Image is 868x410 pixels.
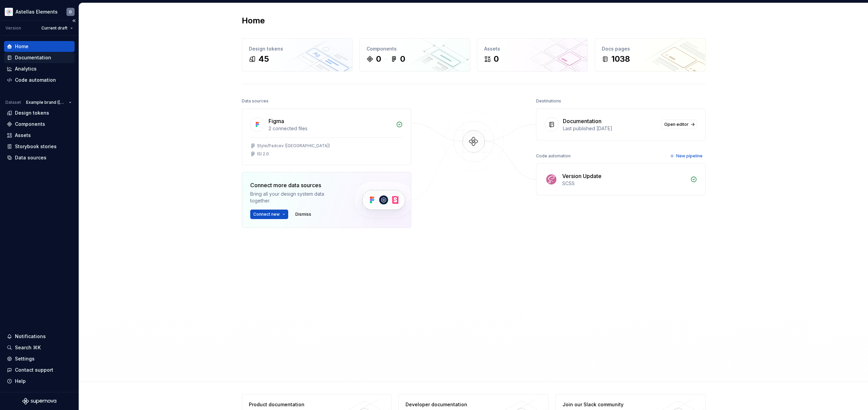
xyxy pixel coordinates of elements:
[376,54,381,64] div: 0
[250,191,342,204] div: Bring all your design system data together.
[562,180,686,187] div: SCSS
[4,376,75,387] button: Help
[38,23,76,33] button: Current draft
[563,401,661,408] div: Join our Slack community
[4,152,75,163] a: Data sources
[15,143,57,150] div: Storybook stories
[292,210,314,219] button: Dismiss
[484,45,581,52] div: Assets
[257,143,330,149] div: Style/Padcev ([GEOGRAPHIC_DATA])
[359,38,470,72] a: Components00
[4,130,75,141] a: Assets
[69,9,72,15] div: D
[611,54,630,64] div: 1038
[253,212,280,217] span: Connect new
[4,331,75,342] button: Notifications
[15,132,31,139] div: Assets
[257,151,269,157] div: ISI 2.0
[269,125,392,132] div: 2 connected files
[4,119,75,130] a: Components
[242,38,353,72] a: Design tokens45
[15,154,46,161] div: Data sources
[536,151,571,161] div: Code automation
[15,121,45,128] div: Components
[23,98,75,107] button: Example brand ([GEOGRAPHIC_DATA])
[295,212,311,217] span: Dismiss
[676,153,703,159] span: New pipeline
[563,117,601,125] div: Documentation
[4,365,75,375] button: Contact support
[269,117,284,125] div: Figma
[400,54,405,64] div: 0
[367,45,463,52] div: Components
[668,151,706,161] button: New pipeline
[4,52,75,63] a: Documentation
[15,378,26,385] div: Help
[15,43,28,50] div: Home
[4,342,75,353] button: Search ⌘K
[15,65,37,72] div: Analytics
[4,41,75,52] a: Home
[494,54,499,64] div: 0
[250,181,342,189] div: Connect more data sources
[258,54,269,64] div: 45
[22,398,56,405] svg: Supernova Logo
[563,125,657,132] div: Last published [DATE]
[477,38,588,72] a: Assets0
[602,45,698,52] div: Docs pages
[4,141,75,152] a: Storybook stories
[4,75,75,85] a: Code automation
[249,45,346,52] div: Design tokens
[4,63,75,74] a: Analytics
[249,401,348,408] div: Product documentation
[1,4,77,19] button: Astellas ElementsD
[15,344,41,351] div: Search ⌘K
[41,25,67,31] span: Current draft
[5,8,13,16] img: b2369ad3-f38c-46c1-b2a2-f2452fdbdcd2.png
[562,172,601,180] div: Version Update
[15,333,46,340] div: Notifications
[5,100,21,105] div: Dataset
[406,401,504,408] div: Developer documentation
[242,109,411,165] a: Figma2 connected filesStyle/Padcev ([GEOGRAPHIC_DATA])ISI 2.0
[15,367,53,373] div: Contact support
[15,110,49,116] div: Design tokens
[536,96,561,106] div: Destinations
[4,108,75,118] a: Design tokens
[242,15,265,26] h2: Home
[5,25,21,31] div: Version
[661,120,697,129] a: Open editor
[242,96,269,106] div: Data sources
[664,122,689,127] span: Open editor
[595,38,706,72] a: Docs pages1038
[16,8,58,15] div: Astellas Elements
[15,54,51,61] div: Documentation
[69,16,79,25] button: Collapse sidebar
[26,100,66,105] span: Example brand ([GEOGRAPHIC_DATA])
[15,355,35,362] div: Settings
[4,353,75,364] a: Settings
[250,210,288,219] button: Connect new
[15,77,56,83] div: Code automation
